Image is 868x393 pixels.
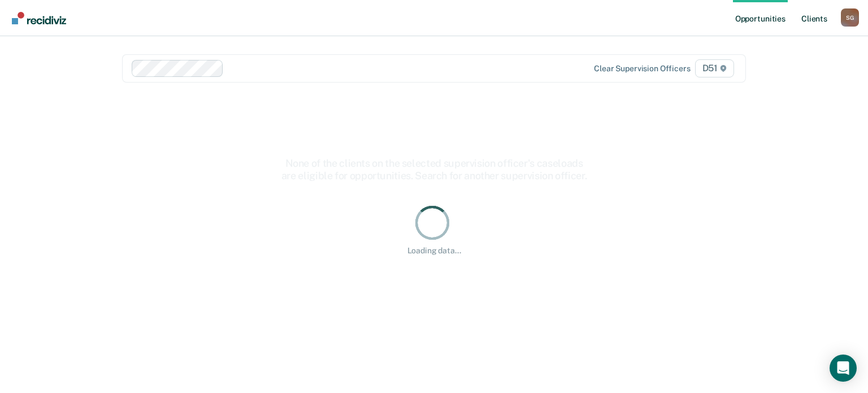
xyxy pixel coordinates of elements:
[407,246,461,256] div: Loading data...
[12,12,66,24] img: Recidiviz
[841,8,859,27] button: Profile dropdown button
[830,355,857,382] div: Open Intercom Messenger
[695,59,734,77] span: D51
[594,64,690,74] div: Clear supervision officers
[841,8,859,27] div: S G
